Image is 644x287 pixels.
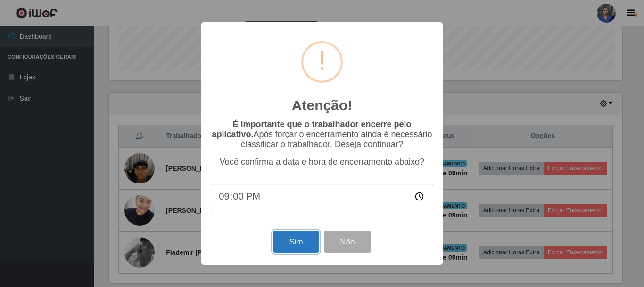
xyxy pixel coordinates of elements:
button: Não [324,231,371,253]
b: É importante que o trabalhador encerre pelo aplicativo. [212,120,411,139]
p: Você confirma a data e hora de encerramento abaixo? [211,157,433,167]
p: Após forçar o encerramento ainda é necessário classificar o trabalhador. Deseja continuar? [211,120,433,149]
button: Sim [273,231,319,253]
h2: Atenção! [292,97,352,114]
